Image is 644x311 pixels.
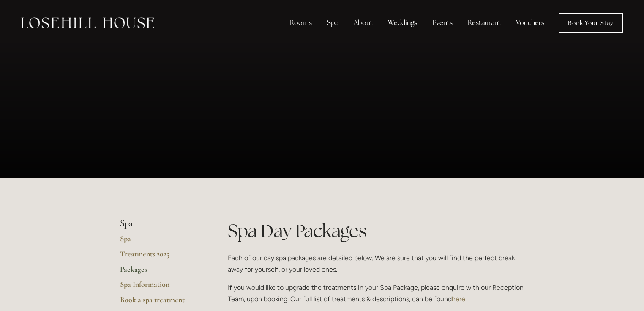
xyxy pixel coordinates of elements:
[426,14,459,31] div: Events
[21,17,154,28] img: Losehill House
[228,282,524,305] p: If you would like to upgrade the treatments in your Spa Package, please enquire with our Receptio...
[120,264,201,280] a: Packages
[509,14,551,31] a: Vouchers
[120,218,201,229] li: Spa
[120,280,201,295] a: Spa Information
[120,295,201,310] a: Book a spa treatment
[452,295,465,303] a: here
[120,234,201,249] a: Spa
[381,14,424,31] div: Weddings
[120,249,201,264] a: Treatments 2025
[228,252,524,275] p: Each of our day spa packages are detailed below. We are sure that you will find the perfect break...
[228,218,524,243] h1: Spa Day Packages
[320,14,345,31] div: Spa
[461,14,508,31] div: Restaurant
[559,13,623,33] a: Book Your Stay
[347,14,379,31] div: About
[283,14,319,31] div: Rooms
